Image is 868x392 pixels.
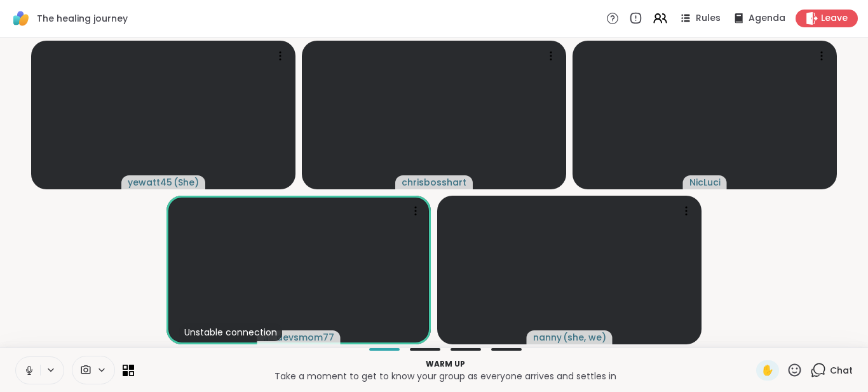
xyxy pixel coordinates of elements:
span: yewatt45 [128,176,172,189]
span: Rules [696,12,721,25]
div: Unstable connection [179,323,282,341]
span: devsmom77 [276,331,334,344]
span: ( she, we ) [563,331,606,344]
span: NicLuci [689,176,721,189]
span: ( She ) [173,176,199,189]
span: chrisbosshart [402,176,466,189]
span: Leave [821,12,848,25]
span: ✋ [761,363,774,378]
p: Warm up [142,358,749,370]
span: Chat [830,364,853,377]
img: ShareWell Logomark [10,8,32,29]
span: The healing journey [37,12,128,25]
span: Agenda [749,12,785,25]
span: nanny [533,331,562,344]
p: Take a moment to get to know your group as everyone arrives and settles in [142,370,749,382]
